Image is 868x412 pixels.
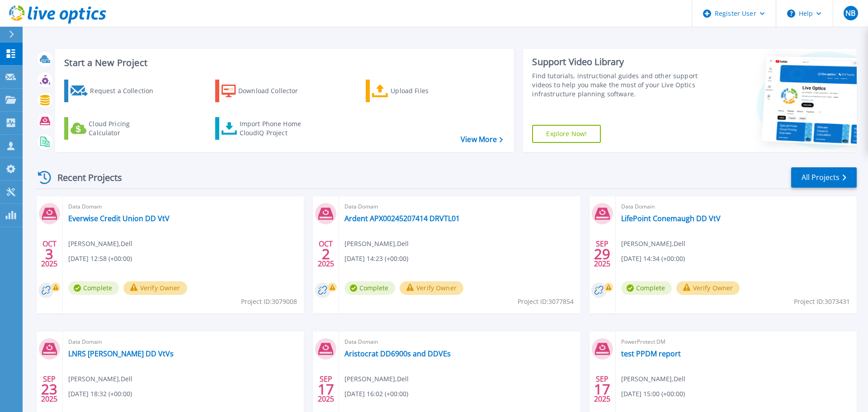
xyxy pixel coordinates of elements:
[676,281,740,295] button: Verify Owner
[64,80,165,102] a: Request a Collection
[68,254,132,264] span: [DATE] 12:58 (+00:00)
[518,297,574,307] span: Project ID: 3077854
[366,80,467,102] a: Upload Files
[594,250,610,258] span: 29
[41,373,58,406] div: SEP 2025
[621,239,685,249] span: [PERSON_NAME] , Dell
[344,254,408,264] span: [DATE] 14:23 (+00:00)
[400,281,463,295] button: Verify Owner
[461,135,503,144] a: View More
[344,337,575,347] span: Data Domain
[215,80,316,102] a: Download Collector
[238,82,311,100] div: Download Collector
[344,281,395,295] span: Complete
[68,281,119,295] span: Complete
[68,389,132,399] span: [DATE] 18:32 (+00:00)
[791,167,857,188] a: All Projects
[344,202,575,212] span: Data Domain
[594,385,610,393] span: 17
[89,119,161,137] div: Cloud Pricing Calculator
[68,202,298,212] span: Data Domain
[68,374,132,384] span: [PERSON_NAME] , Dell
[68,337,298,347] span: Data Domain
[594,373,611,406] div: SEP 2025
[845,9,855,17] span: NB
[68,214,170,223] a: Everwise Credit Union DD VtV
[318,385,334,393] span: 17
[68,349,174,358] a: LNRS [PERSON_NAME] DD VtVs
[621,281,672,295] span: Complete
[41,237,58,270] div: OCT 2025
[317,373,335,406] div: SEP 2025
[35,166,134,189] div: Recent Projects
[64,117,165,140] a: Cloud Pricing Calculator
[794,297,850,307] span: Project ID: 3073431
[68,239,132,249] span: [PERSON_NAME] , Dell
[317,237,335,270] div: OCT 2025
[241,297,297,307] span: Project ID: 3079008
[90,82,162,100] div: Request a Collection
[532,71,702,99] div: Find tutorials, instructional guides and other support videos to help you make the most of your L...
[344,214,460,223] a: Ardent APX00245207414 DRVTL01
[322,250,330,258] span: 2
[532,56,702,68] div: Support Video Library
[621,202,851,212] span: Data Domain
[123,281,187,295] button: Verify Owner
[594,237,611,270] div: SEP 2025
[344,239,409,249] span: [PERSON_NAME] , Dell
[344,389,408,399] span: [DATE] 16:02 (+00:00)
[621,349,681,358] a: test PPDM report
[344,374,409,384] span: [PERSON_NAME] , Dell
[621,214,721,223] a: LifePoint Conemaugh DD VtV
[621,389,685,399] span: [DATE] 15:00 (+00:00)
[391,82,463,100] div: Upload Files
[532,125,601,143] a: Explore Now!
[621,337,851,347] span: PowerProtect DM
[45,250,53,258] span: 3
[240,119,310,137] div: Import Phone Home CloudIQ Project
[621,374,685,384] span: [PERSON_NAME] , Dell
[621,254,685,264] span: [DATE] 14:34 (+00:00)
[344,349,451,358] a: Aristocrat DD6900s and DDVEs
[41,385,57,393] span: 23
[64,58,503,68] h3: Start a New Project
